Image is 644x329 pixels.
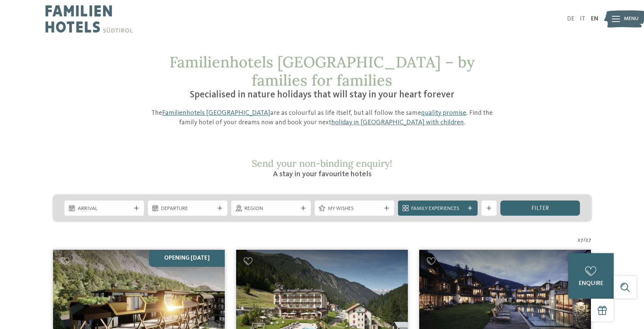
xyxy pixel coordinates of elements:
span: My wishes [328,205,381,213]
span: Region [244,205,298,213]
span: Arrival [78,205,131,213]
a: enquire [568,253,614,299]
a: EN [591,16,599,22]
span: Departure [161,205,214,213]
span: filter [531,205,549,211]
span: enquire [579,280,603,287]
span: Send your non-binding enquiry! [252,157,392,169]
span: / [583,237,586,244]
a: DE [567,16,574,22]
a: quality promise [421,110,466,116]
span: Menu [624,15,639,23]
a: holiday in [GEOGRAPHIC_DATA] with children [331,119,464,126]
p: The are as colourful as life itself, but all follow the same . Find the family hotel of your drea... [142,108,502,127]
a: IT [580,16,585,22]
span: 27 [578,237,583,244]
span: Family Experiences [411,205,464,213]
a: Familienhotels [GEOGRAPHIC_DATA] [162,110,270,116]
span: Specialised in nature holidays that will stay in your heart forever [190,90,454,100]
span: Familienhotels [GEOGRAPHIC_DATA] – by families for families [169,52,475,90]
span: 27 [586,237,591,244]
span: A stay in your favourite hotels [273,171,371,178]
